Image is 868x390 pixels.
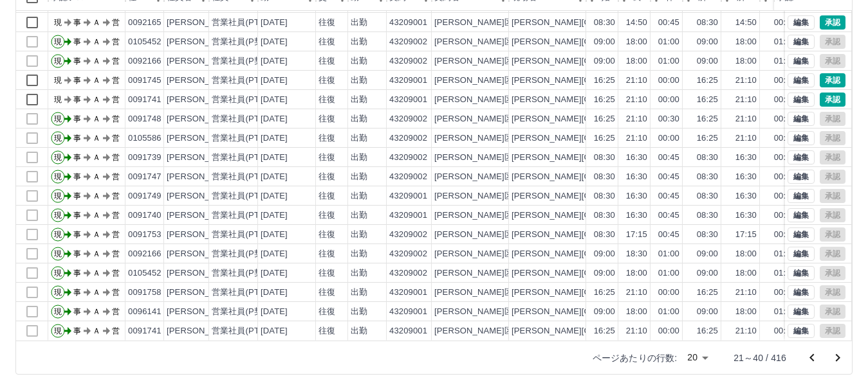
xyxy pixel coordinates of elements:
[112,114,120,123] text: 営
[261,287,288,299] div: [DATE]
[788,208,815,222] button: 編集
[735,190,757,202] div: 16:30
[319,152,335,164] div: 往復
[93,172,100,181] text: Ａ
[93,37,100,46] text: Ａ
[389,229,427,241] div: 43209002
[351,267,367,279] div: 出勤
[774,209,795,222] div: 00:45
[658,55,679,67] div: 01:00
[319,229,335,241] div: 往復
[351,229,367,241] div: 出勤
[626,75,647,87] div: 21:10
[128,287,162,299] div: 0091758
[167,113,237,125] div: [PERSON_NAME]
[261,248,288,260] div: [DATE]
[54,57,62,66] text: 現
[212,94,279,106] div: 営業社員(PT契約)
[128,17,162,29] div: 0092165
[774,75,795,87] div: 00:00
[93,211,100,220] text: Ａ
[319,75,335,87] div: 往復
[93,269,100,278] text: Ａ
[788,285,815,299] button: 編集
[389,36,427,48] div: 43209002
[128,75,162,87] div: 0091745
[594,94,615,106] div: 16:25
[658,267,679,279] div: 01:00
[351,94,367,106] div: 出勤
[512,36,863,48] div: [PERSON_NAME][GEOGRAPHIC_DATA]区会議室[PERSON_NAME][GEOGRAPHIC_DATA]
[820,15,845,30] button: 承認
[697,267,718,279] div: 09:00
[434,55,513,67] div: [PERSON_NAME]区
[594,113,615,125] div: 16:25
[735,17,757,29] div: 14:50
[788,150,815,164] button: 編集
[788,266,815,280] button: 編集
[594,171,615,183] div: 08:30
[351,17,367,29] div: 出勤
[128,171,162,183] div: 0091747
[788,93,815,107] button: 編集
[73,153,81,162] text: 事
[735,113,757,125] div: 21:10
[128,209,162,222] div: 0091740
[73,134,81,143] text: 事
[261,171,288,183] div: [DATE]
[54,269,62,278] text: 現
[212,209,279,222] div: 営業社員(PT契約)
[351,113,367,125] div: 出勤
[212,36,274,48] div: 営業社員(P契約)
[167,190,237,202] div: [PERSON_NAME]
[261,152,288,164] div: [DATE]
[212,287,279,299] div: 営業社員(PT契約)
[389,190,427,202] div: 43209001
[434,152,513,164] div: [PERSON_NAME]区
[735,132,757,145] div: 21:10
[93,153,100,162] text: Ａ
[735,36,757,48] div: 18:00
[54,249,62,258] text: 現
[212,55,274,67] div: 営業社員(P契約)
[351,152,367,164] div: 出勤
[658,132,679,145] div: 00:00
[626,94,647,106] div: 21:10
[112,230,120,239] text: 営
[697,113,718,125] div: 16:25
[697,132,718,145] div: 16:25
[434,132,513,145] div: [PERSON_NAME]区
[788,305,815,319] button: 編集
[774,190,795,202] div: 00:45
[735,94,757,106] div: 21:10
[434,36,513,48] div: [PERSON_NAME]区
[512,287,704,299] div: [PERSON_NAME][GEOGRAPHIC_DATA]区会議室
[167,17,237,29] div: [PERSON_NAME]
[112,37,120,46] text: 営
[697,94,718,106] div: 16:25
[389,171,427,183] div: 43209002
[626,152,647,164] div: 16:30
[319,36,335,48] div: 往復
[658,75,679,87] div: 00:00
[594,287,615,299] div: 16:25
[658,152,679,164] div: 00:45
[774,267,795,279] div: 01:00
[128,55,162,67] div: 0092166
[434,75,513,87] div: [PERSON_NAME]区
[788,15,815,30] button: 編集
[54,37,62,46] text: 現
[351,248,367,260] div: 出勤
[212,229,279,241] div: 営業社員(PT契約)
[351,190,367,202] div: 出勤
[774,36,795,48] div: 01:00
[351,75,367,87] div: 出勤
[319,267,335,279] div: 往復
[697,209,718,222] div: 08:30
[212,267,274,279] div: 営業社員(P契約)
[735,152,757,164] div: 16:30
[73,18,81,27] text: 事
[594,75,615,87] div: 16:25
[697,17,718,29] div: 08:30
[512,17,704,29] div: [PERSON_NAME][GEOGRAPHIC_DATA]区会議室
